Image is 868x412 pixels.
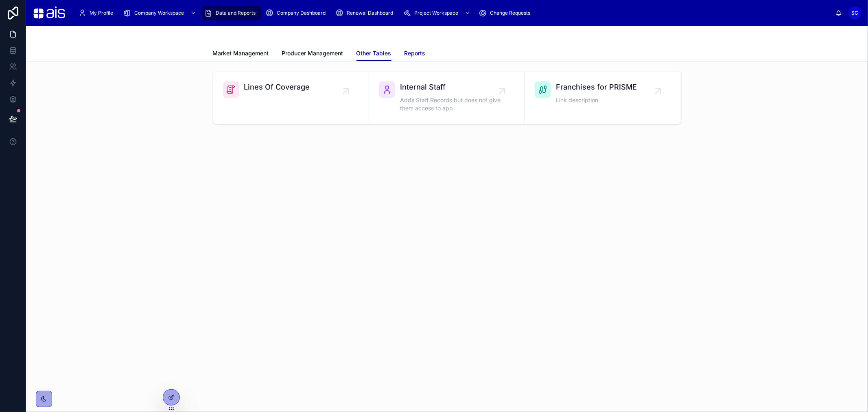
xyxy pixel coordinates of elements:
span: Internal Staff [400,81,502,93]
span: Franchises for PRISME [556,81,637,93]
span: My Profile [90,10,113,16]
span: Market Management [213,49,269,57]
a: My Profile [76,6,119,20]
a: Market Management [213,46,269,62]
span: Adds Staff Records but does not give them access to app. [400,96,502,112]
span: SC [852,10,859,16]
div: scrollable content [72,4,835,22]
span: Other Tables [356,49,391,57]
span: Project Workspace [414,10,458,16]
span: Producer Management [282,49,343,57]
span: Reports [404,49,426,57]
a: Producer Management [282,46,343,62]
a: Reports [404,46,426,62]
span: Link description [556,96,637,104]
span: Data and Reports [216,10,256,16]
a: Renewal Dashboard [333,6,399,20]
a: Company Dashboard [263,6,331,20]
a: Change Requests [476,6,536,20]
span: Lines Of Coverage [244,81,310,93]
a: Lines Of Coverage [213,72,369,124]
span: Company Workspace [134,10,184,16]
span: Change Requests [490,10,530,16]
span: Company Dashboard [277,10,326,16]
a: Internal StaffAdds Staff Records but does not give them access to app. [369,72,525,124]
a: Franchises for PRISMELink description [525,72,681,124]
a: Other Tables [356,46,391,61]
a: Company Workspace [120,6,200,20]
a: Data and Reports [202,6,261,20]
a: Project Workspace [400,6,474,20]
span: Renewal Dashboard [347,10,393,16]
img: App logo [33,7,65,20]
